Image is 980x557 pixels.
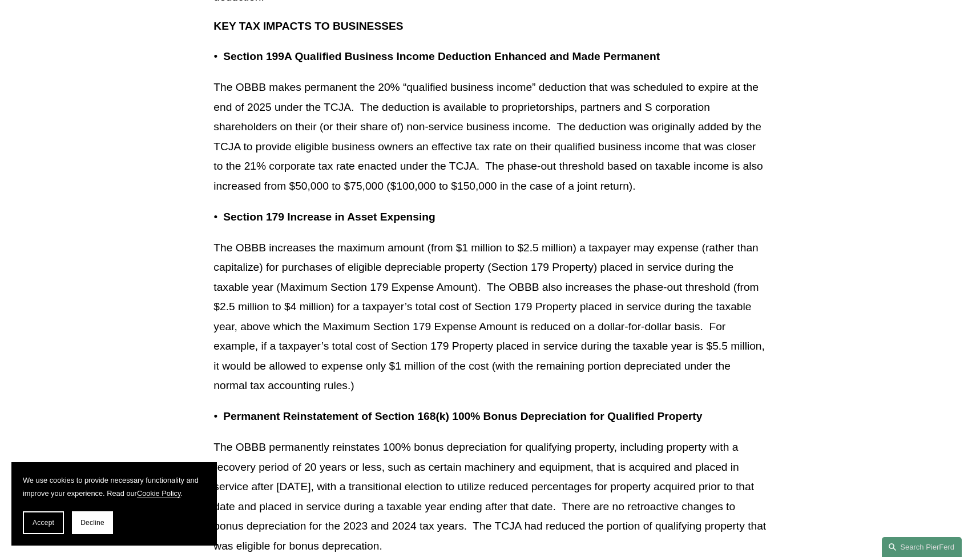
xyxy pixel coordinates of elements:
[23,474,205,500] p: We use cookies to provide necessary functionality and improve your experience. Read our .
[882,537,962,557] a: Search this site
[213,438,766,556] p: The OBBB permanently reinstates 100% bonus depreciation for qualifying property, including proper...
[72,511,113,534] button: Decline
[223,410,702,422] strong: Permanent Reinstatement of Section 168(k) 100% Bonus Depreciation for Qualified Property
[213,20,403,32] strong: KEY TAX IMPACTS TO BUSINESSES
[23,511,64,534] button: Accept
[80,519,104,527] span: Decline
[223,50,660,62] strong: Section 199A Qualified Business Income Deduction Enhanced and Made Permanent
[223,211,435,223] strong: Section 179 Increase in Asset Expensing
[213,78,766,196] p: The OBBB makes permanent the 20% “qualified business income” deduction that was scheduled to expi...
[33,519,54,527] span: Accept
[11,462,217,546] section: Cookie banner
[137,489,181,498] a: Cookie Policy
[213,238,766,396] p: The OBBB increases the maximum amount (from $1 million to $2.5 million) a taxpayer may expense (r...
